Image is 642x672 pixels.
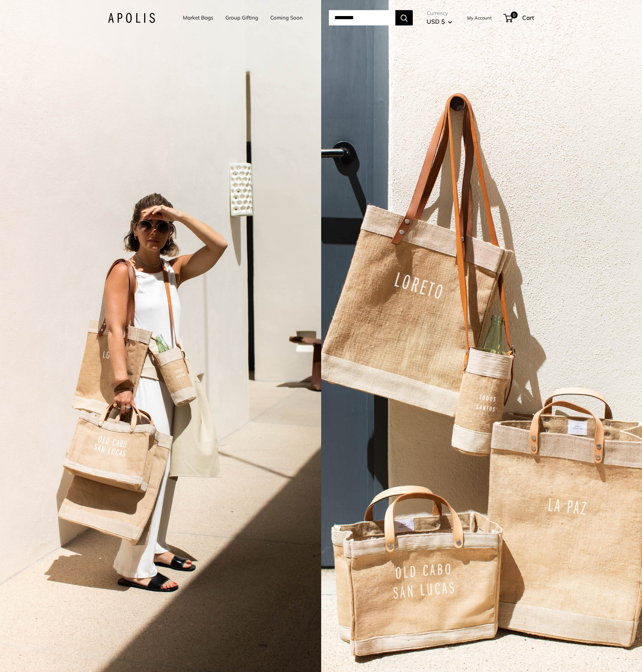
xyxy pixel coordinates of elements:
[427,18,445,25] span: USD $
[522,14,534,21] span: Cart
[504,12,534,23] a: 0 Cart
[329,10,395,25] input: Search...
[270,13,303,23] a: Coming Soon
[108,13,155,23] img: Apolis
[395,10,413,25] button: Search
[427,8,452,18] span: Currency
[183,13,213,23] a: Market Bags
[467,14,492,22] a: My Account
[427,16,452,27] button: USD $
[511,12,518,18] span: 0
[225,13,258,23] a: Group Gifting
